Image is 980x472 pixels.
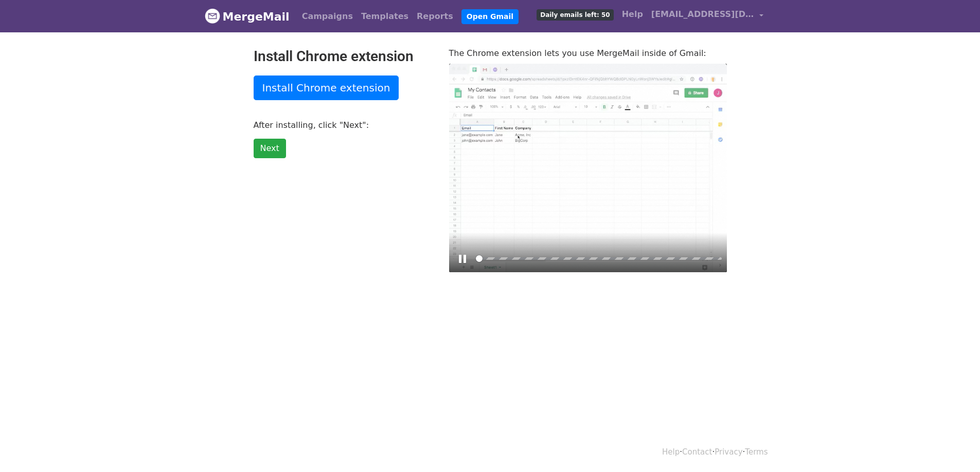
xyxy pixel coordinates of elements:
a: Daily emails left: 50 [532,4,617,25]
a: Install Chrome extension [254,75,399,100]
a: [EMAIL_ADDRESS][DOMAIN_NAME] [647,4,768,28]
a: Help [662,447,680,457]
a: MergeMail [205,6,290,27]
a: Templates [357,6,413,27]
a: Open Gmail [461,9,519,24]
div: Widget de chat [929,423,980,472]
a: Contact [682,447,712,457]
a: Next [254,139,286,158]
a: Help [618,4,647,25]
a: Reports [413,6,457,27]
span: [EMAIL_ADDRESS][DOMAIN_NAME] [651,8,754,21]
span: Daily emails left: 50 [537,9,613,21]
iframe: Chat Widget [929,423,980,472]
p: The Chrome extension lets you use MergeMail inside of Gmail: [449,48,727,59]
a: Privacy [715,447,742,457]
img: MergeMail logo [205,8,220,24]
p: After installing, click "Next": [254,120,434,130]
h2: Install Chrome extension [254,48,434,65]
input: Seek [476,254,722,263]
a: Terms [745,447,768,457]
a: Campaigns [298,6,357,27]
button: Play [454,251,471,267]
